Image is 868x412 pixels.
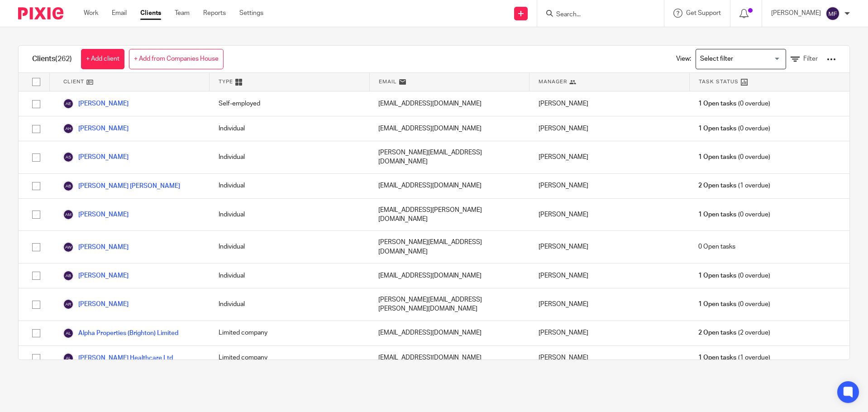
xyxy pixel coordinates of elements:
[28,73,45,91] input: Select all
[529,288,690,321] div: [PERSON_NAME]
[55,55,72,62] span: (262)
[698,242,735,251] span: 0 Open tasks
[379,78,397,86] span: Email
[63,270,74,281] img: svg%3E
[529,346,690,370] div: [PERSON_NAME]
[140,9,161,18] a: Clients
[369,174,529,198] div: [EMAIL_ADDRESS][DOMAIN_NAME]
[63,209,129,220] a: [PERSON_NAME]
[698,271,770,280] span: (0 overdue)
[529,174,690,198] div: [PERSON_NAME]
[698,153,770,162] span: (0 overdue)
[697,51,781,67] input: Search for option
[369,321,529,345] div: [EMAIL_ADDRESS][DOMAIN_NAME]
[112,9,127,18] a: Email
[369,141,529,173] div: [PERSON_NAME][EMAIL_ADDRESS][DOMAIN_NAME]
[369,91,529,116] div: [EMAIL_ADDRESS][DOMAIN_NAME]
[63,78,84,86] span: Client
[369,288,529,321] div: [PERSON_NAME][EMAIL_ADDRESS][PERSON_NAME][DOMAIN_NAME]
[698,124,770,133] span: (0 overdue)
[63,270,129,281] a: [PERSON_NAME]
[63,242,129,253] a: [PERSON_NAME]
[699,78,739,86] span: Task Status
[63,98,129,109] a: [PERSON_NAME]
[698,328,770,337] span: (2 overdue)
[210,231,370,263] div: Individual
[698,99,770,108] span: (0 overdue)
[698,271,736,280] span: 1 Open tasks
[698,300,736,309] span: 1 Open tasks
[663,46,836,72] div: View:
[210,91,370,116] div: Self-employed
[698,328,736,337] span: 2 Open tasks
[698,181,770,190] span: (1 overdue)
[698,353,736,362] span: 1 Open tasks
[529,321,690,345] div: [PERSON_NAME]
[63,152,74,163] img: svg%3E
[555,11,637,19] input: Search
[369,199,529,231] div: [EMAIL_ADDRESS][PERSON_NAME][DOMAIN_NAME]
[63,242,74,253] img: svg%3E
[63,123,129,134] a: [PERSON_NAME]
[529,91,690,116] div: [PERSON_NAME]
[63,209,74,220] img: svg%3E
[175,9,190,18] a: Team
[239,9,263,18] a: Settings
[129,49,224,69] a: + Add from Companies House
[803,56,818,62] span: Filter
[210,263,370,288] div: Individual
[84,9,98,18] a: Work
[698,300,770,309] span: (0 overdue)
[63,299,74,310] img: svg%3E
[698,210,736,219] span: 1 Open tasks
[63,123,74,134] img: svg%3E
[63,299,129,310] a: [PERSON_NAME]
[63,181,180,192] a: [PERSON_NAME] [PERSON_NAME]
[698,181,736,190] span: 2 Open tasks
[369,346,529,370] div: [EMAIL_ADDRESS][DOMAIN_NAME]
[771,9,821,18] p: [PERSON_NAME]
[529,141,690,173] div: [PERSON_NAME]
[529,199,690,231] div: [PERSON_NAME]
[698,353,770,362] span: (1 overdue)
[529,263,690,288] div: [PERSON_NAME]
[63,353,74,364] img: svg%3E
[63,181,74,192] img: svg%3E
[210,199,370,231] div: Individual
[203,9,226,18] a: Reports
[686,10,721,16] span: Get Support
[63,353,173,364] a: [PERSON_NAME] Healthcare Ltd
[210,174,370,198] div: Individual
[529,231,690,263] div: [PERSON_NAME]
[210,288,370,321] div: Individual
[63,152,129,163] a: [PERSON_NAME]
[696,49,786,69] div: Search for option
[81,49,124,69] a: + Add client
[369,263,529,288] div: [EMAIL_ADDRESS][DOMAIN_NAME]
[63,98,74,109] img: svg%3E
[698,153,736,162] span: 1 Open tasks
[210,321,370,345] div: Limited company
[698,210,770,219] span: (0 overdue)
[539,78,567,86] span: Manager
[210,346,370,370] div: Limited company
[63,328,74,339] img: svg%3E
[529,116,690,141] div: [PERSON_NAME]
[698,124,736,133] span: 1 Open tasks
[698,99,736,108] span: 1 Open tasks
[219,78,233,86] span: Type
[210,116,370,141] div: Individual
[18,7,63,19] img: Pixie
[210,141,370,173] div: Individual
[825,6,840,21] img: svg%3E
[369,116,529,141] div: [EMAIL_ADDRESS][DOMAIN_NAME]
[63,328,178,339] a: Alpha Properties (Brighton) Limited
[32,54,72,64] h1: Clients
[369,231,529,263] div: [PERSON_NAME][EMAIL_ADDRESS][DOMAIN_NAME]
